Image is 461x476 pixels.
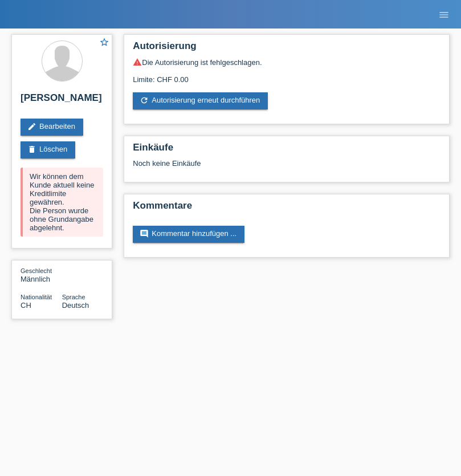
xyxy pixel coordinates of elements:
div: Limite: CHF 0.00 [133,67,440,84]
div: Die Autorisierung ist fehlgeschlagen. [133,58,440,67]
a: menu [433,11,455,18]
h2: Einkäufe [133,142,440,159]
i: warning [133,58,142,67]
i: refresh [140,96,149,105]
div: Wir können dem Kunde aktuell keine Kreditlimite gewähren. Die Person wurde ohne Grundangabe abgel... [21,168,103,237]
div: Noch keine Einkäufe [133,159,440,176]
h2: [PERSON_NAME] [21,92,103,109]
i: edit [27,122,36,131]
i: delete [27,145,36,154]
span: Geschlecht [21,267,52,274]
i: comment [140,229,149,238]
a: editBearbeiten [21,119,83,136]
span: Nationalität [21,294,52,300]
span: Sprache [62,294,85,300]
i: menu [438,9,450,21]
a: commentKommentar hinzufügen ... [133,226,244,243]
h2: Kommentare [133,200,440,217]
h2: Autorisierung [133,40,440,58]
span: Deutsch [62,301,89,310]
a: refreshAutorisierung erneut durchführen [133,92,268,109]
div: Männlich [21,266,62,283]
span: Schweiz [21,301,31,310]
a: star_border [99,37,109,49]
i: star_border [99,37,109,47]
a: deleteLöschen [21,141,75,158]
